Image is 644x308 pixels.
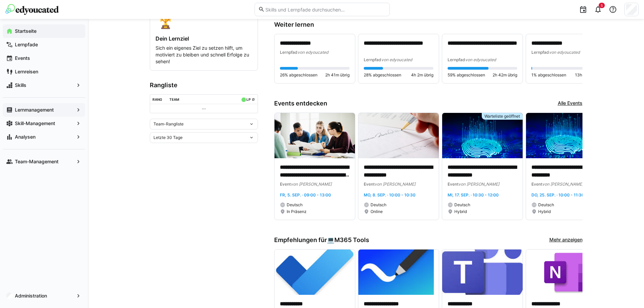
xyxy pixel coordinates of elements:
span: Mo, 8. Sep. · 10:00 - 10:30 [364,192,415,197]
img: image [358,113,439,158]
img: image [526,113,606,158]
span: In Präsenz [287,209,307,214]
span: M365 Tools [334,236,369,244]
h4: Dein Lernziel [156,35,252,42]
span: 26% abgeschlossen [280,72,317,78]
span: 4h 2m übrig [411,72,433,78]
span: von [PERSON_NAME] [375,182,415,187]
span: Event [531,182,542,187]
span: von edyoucated [297,50,328,55]
img: image [442,250,523,295]
span: Deutsch [371,202,386,208]
p: Sich ein eigenes Ziel zu setzen hilft, um motiviert zu bleiben und schnell Erfolge zu sehen! [156,45,252,65]
span: 59% abgeschlossen [448,72,485,78]
img: image [358,250,439,295]
span: von edyoucated [381,57,412,62]
span: von [PERSON_NAME] [542,182,583,187]
input: Skills und Lernpfade durchsuchen… [265,6,386,13]
span: Deutsch [287,202,303,208]
span: von [PERSON_NAME] [458,182,499,187]
span: 1% abgeschlossen [531,72,566,78]
span: Warteliste geöffnet [484,114,520,119]
h3: Empfehlungen für [274,236,369,244]
a: ø [252,96,255,102]
span: Event [448,182,458,187]
div: Rang [152,97,162,101]
div: LP [246,97,251,101]
span: 28% abgeschlossen [364,72,401,78]
span: Hybrid [538,209,551,214]
span: Hybrid [454,209,467,214]
span: Lernpfad [448,57,465,62]
img: image [526,250,606,295]
span: 2h 42m übrig [493,72,517,78]
div: Team [169,97,179,101]
span: Event [280,182,291,187]
span: Team-Rangliste [153,121,184,127]
img: image [275,113,355,158]
span: von edyoucated [549,50,580,55]
h3: Weiter lernen [274,21,582,28]
span: 2h 41m übrig [325,72,350,78]
span: Letzte 30 Tage [153,135,183,140]
a: Alle Events [558,100,582,107]
img: image [442,113,523,158]
h3: Rangliste [150,81,258,89]
span: Lernpfad [280,50,297,55]
span: 5 [601,3,603,7]
span: Do, 25. Sep. · 10:00 - 11:30 [531,192,584,197]
span: Event [364,182,375,187]
span: Online [371,209,383,214]
a: Mehr anzeigen [549,236,582,244]
span: von [PERSON_NAME] [291,182,332,187]
h3: Events entdecken [274,100,327,107]
span: Mi, 17. Sep. · 10:30 - 12:00 [448,192,499,197]
span: 13h 11m übrig [575,72,601,78]
span: Fr, 5. Sep. · 09:00 - 13:00 [280,192,331,197]
div: 🏆 [156,10,252,30]
span: Deutsch [538,202,554,208]
img: image [275,250,355,295]
span: Deutsch [454,202,470,208]
span: Lernpfad [531,50,549,55]
div: 💻️ [327,236,369,244]
span: Lernpfad [364,57,381,62]
span: von edyoucated [465,57,496,62]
